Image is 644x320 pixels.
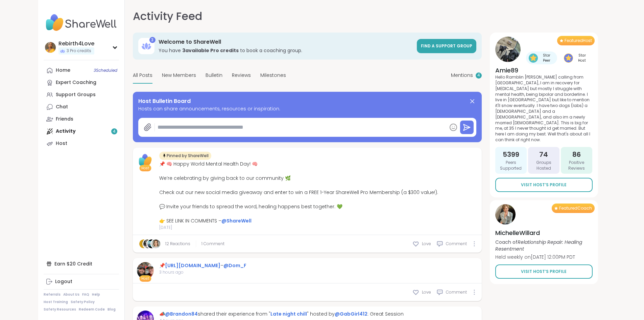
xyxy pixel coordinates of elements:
[44,307,76,312] a: Safety Resources
[572,150,581,159] span: 86
[539,53,554,63] span: Star Peer
[529,54,538,63] img: Star Peer
[574,53,590,63] span: Star Host
[165,311,198,317] a: @Brandon84
[260,72,286,79] span: Milestones
[44,276,119,288] a: Logout
[417,39,476,53] a: Find a support group
[44,137,119,150] a: Host
[56,104,68,110] div: Chat
[44,300,68,304] a: Host Training
[142,239,146,248] span: D
[138,97,191,105] span: Host Bulletin Board
[137,152,154,169] img: ShareWell
[44,258,119,270] div: Earn $20 Credit
[232,72,251,79] span: Reviews
[223,262,246,269] a: @Dom_F
[55,278,72,285] div: Logout
[564,54,573,63] img: Star Host
[495,204,516,225] img: MichelleWillard
[159,38,413,46] h3: Welcome to ShareWell
[56,140,67,147] div: Host
[182,47,239,54] b: 3 available Pro credit s
[539,150,548,159] span: 74
[165,262,220,269] a: [URL][DOMAIN_NAME]
[151,239,160,248] img: Charlie_Lovewitch
[44,89,119,101] a: Support Groups
[477,72,480,78] span: 4
[147,239,156,248] img: Renae22
[495,239,593,252] p: Coach of
[162,72,196,79] span: New Members
[498,160,524,171] span: Peers Supported
[71,300,95,304] a: Safety Policy
[270,311,307,317] a: Late night chill
[149,37,156,43] div: 3
[503,150,519,159] span: 5399
[422,241,431,247] span: Love
[201,241,224,247] span: 1 Comment
[44,101,119,113] a: Chat
[133,72,152,79] span: All Posts
[159,47,413,54] h3: You have to book a coaching group.
[94,68,117,73] span: 3 Scheduled
[56,79,96,86] div: Expert Coaching
[495,178,593,192] a: Visit Host’s Profile
[495,37,521,62] img: Amie89
[137,262,154,279] img: Dom_F
[495,254,593,260] p: Held weekly on [DATE] 12:00PM PDT
[451,72,473,79] span: Mentions
[446,241,467,247] span: Comment
[165,241,190,247] a: 12 Reactions
[495,74,593,143] p: Hello Ramblin [PERSON_NAME] calling from [GEOGRAPHIC_DATA], I am in recovery for [MEDICAL_DATA] b...
[56,67,70,74] div: Home
[446,289,467,295] span: Comment
[133,8,202,24] h1: Activity Feed
[495,239,582,252] i: Relationship Repair: Healing Resentment
[421,43,472,49] span: Find a support group
[159,161,438,225] div: 📌 🧠 Happy World Mental Health Day! 🧠 We’re celebrating by giving back to our community 🌿 Check ou...
[564,160,590,171] span: Positive Reviews
[565,38,592,43] span: Featured Host
[159,152,211,160] div: Pinned by ShareWell
[531,160,557,171] span: Groups Hosted
[159,269,246,275] span: 3 hours ago
[44,292,61,297] a: Referrals
[138,105,476,112] span: Hosts can share announcements, resources or inspiration.
[141,166,149,171] span: Host
[159,311,404,318] div: 📣 shared their experience from " " hosted by : Great Session
[422,289,431,295] span: Love
[495,264,593,279] a: Visit Host’s Profile
[141,276,149,281] span: Host
[143,239,152,248] img: anchor
[79,307,105,312] a: Redeem Code
[82,292,89,297] a: FAQ
[92,292,100,297] a: Help
[159,225,438,231] span: [DATE]
[159,262,246,269] div: 📌 –
[44,11,119,35] img: ShareWell Nav Logo
[206,72,222,79] span: Bulletin
[521,269,567,275] span: Visit Host’s Profile
[58,40,94,47] div: Rebirth4Love
[495,66,593,74] h4: Amie89
[44,64,119,77] a: Home3Scheduled
[495,229,593,237] h4: MichelleWillard
[521,182,567,188] span: Visit Host’s Profile
[221,217,252,224] a: @ShareWell
[44,77,119,89] a: Expert Coaching
[67,48,91,54] span: 3 Pro credits
[56,116,73,123] div: Friends
[335,311,367,317] a: @GabGirl412
[559,206,592,211] span: Featured Coach
[45,42,56,53] img: Rebirth4Love
[63,292,79,297] a: About Us
[44,113,119,125] a: Friends
[56,91,96,98] div: Support Groups
[108,307,116,312] a: Blog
